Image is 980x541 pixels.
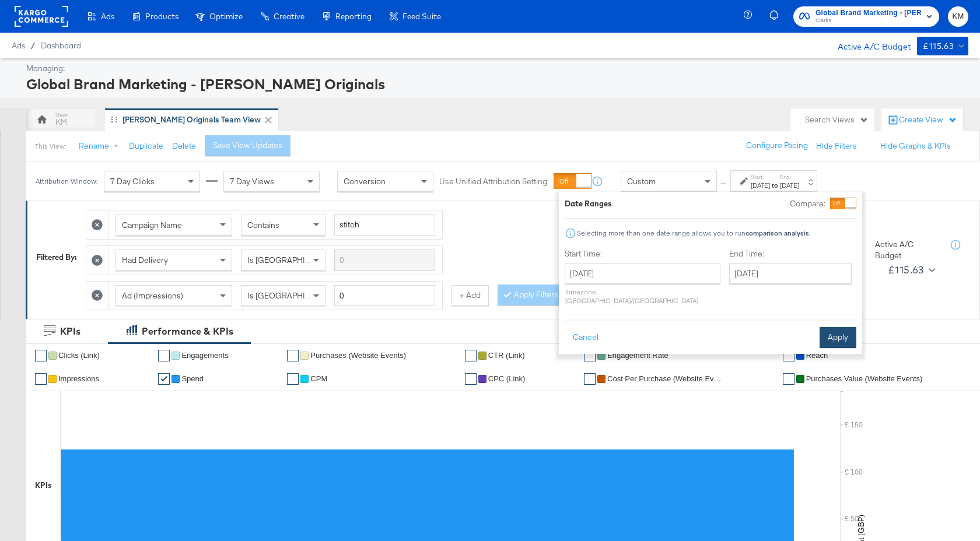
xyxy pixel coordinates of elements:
span: Clarks [815,16,922,26]
span: 7 Day Views [230,176,274,187]
label: Start Time: [565,248,720,259]
span: Optimize [209,12,243,21]
input: Enter a number [334,285,435,307]
div: £115.63 [888,261,924,279]
button: Duplicate [129,140,163,152]
span: Ad (Impressions) [122,290,183,301]
a: ✔ [158,373,170,385]
span: Is [GEOGRAPHIC_DATA] [247,255,337,265]
strong: comparison analysis [745,229,809,237]
div: KPIs [35,480,52,491]
button: Cancel [565,327,607,348]
span: Reporting [335,12,372,21]
strong: to [770,181,780,189]
a: ✔ [783,373,794,385]
span: Is [GEOGRAPHIC_DATA] [247,290,337,301]
input: Enter a search term [334,214,435,236]
div: Managing: [26,63,965,74]
div: Performance & KPIs [142,325,233,338]
span: Conversion [344,176,386,187]
span: Spend [181,374,204,383]
span: CTR (Link) [488,351,525,360]
span: CPC (Link) [488,374,526,383]
div: Attribution Window: [35,177,98,185]
span: Engagements [181,351,228,360]
span: Contains [247,220,279,230]
button: + Add [452,285,489,306]
span: Had Delivery [122,255,168,265]
div: Selecting more than one date range allows you to run . [576,229,811,237]
a: ✔ [783,350,794,361]
div: Filtered By: [36,252,77,263]
button: KM [948,6,968,27]
span: Reach [806,351,828,360]
div: Drag to reorder tab [111,116,117,122]
div: [DATE] [751,181,770,190]
div: Active A/C Budget [875,239,939,261]
button: £115.63 [917,37,968,55]
a: ✔ [35,350,47,361]
div: KPIs [60,325,80,338]
span: CPM [310,374,327,383]
label: End Time: [729,248,856,259]
span: Feed Suite [402,12,441,21]
a: ✔ [287,373,299,385]
span: ↑ [718,181,729,185]
span: Engagement Rate [607,351,668,360]
button: Rename [71,136,131,157]
a: ✔ [35,373,47,385]
div: Search Views [805,114,869,125]
button: £115.63 [883,261,937,279]
div: Date Ranges [565,198,612,209]
a: ✔ [584,373,596,385]
button: Hide Filters [816,140,857,152]
div: [DATE] [780,181,799,190]
div: [PERSON_NAME] Originals Team View [123,114,261,125]
span: Products [145,12,178,21]
span: Global Brand Marketing - [PERSON_NAME] Originals [815,7,922,19]
div: This View: [35,142,66,151]
button: Hide Graphs & KPIs [880,140,951,152]
span: Campaign Name [122,220,182,230]
span: 7 Day Clicks [110,176,155,187]
label: Compare: [790,198,825,209]
div: Create View [899,114,957,126]
span: / [25,41,41,50]
div: £115.63 [923,39,954,54]
span: Cost Per Purchase (Website Events) [607,374,724,383]
button: Apply [820,327,856,348]
span: Purchases (Website Events) [310,351,406,360]
a: ✔ [287,350,299,361]
a: Dashboard [41,41,81,50]
button: Delete [172,140,196,152]
button: Configure Pacing [738,135,816,156]
span: Clicks (Link) [58,351,100,360]
span: Ads [101,12,114,21]
a: ✔ [465,350,477,361]
div: Global Brand Marketing - [PERSON_NAME] Originals [26,74,965,94]
span: Purchases Value (Website Events) [806,374,923,383]
label: Use Unified Attribution Setting: [439,176,549,187]
div: Active A/C Budget [825,37,911,54]
button: Global Brand Marketing - [PERSON_NAME] OriginalsClarks [793,6,939,27]
span: Custom [627,176,656,187]
a: ✔ [158,350,170,361]
label: Start: [751,173,770,181]
div: KM [55,117,67,128]
label: End: [780,173,799,181]
a: ✔ [584,350,596,361]
span: Impressions [58,374,99,383]
span: Creative [274,12,304,21]
p: Timezone: [GEOGRAPHIC_DATA]/[GEOGRAPHIC_DATA] [565,287,720,305]
input: Enter a search term [334,250,435,271]
a: ✔ [465,373,477,385]
span: KM [953,10,964,23]
span: Ads [12,41,25,50]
